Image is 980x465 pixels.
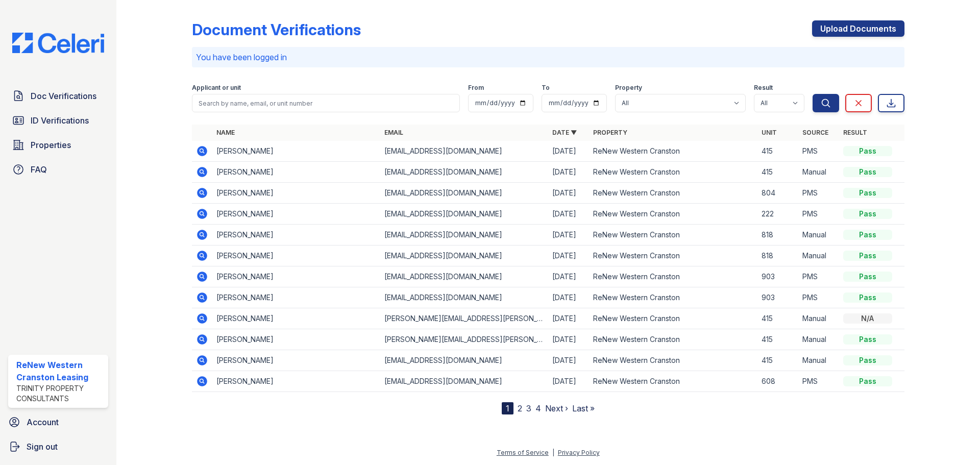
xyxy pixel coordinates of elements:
[548,371,589,392] td: [DATE]
[798,141,839,162] td: PMS
[212,329,380,350] td: [PERSON_NAME]
[4,412,112,432] a: Account
[212,371,380,392] td: [PERSON_NAME]
[589,246,757,266] td: ReNew Western Cranston
[589,371,757,392] td: ReNew Western Cranston
[192,20,361,39] div: Document Verifications
[548,308,589,329] td: [DATE]
[545,403,568,413] a: Next ›
[589,287,757,308] td: ReNew Western Cranston
[798,162,839,183] td: Manual
[380,287,548,308] td: [EMAIL_ADDRESS][DOMAIN_NAME]
[757,204,798,225] td: 222
[593,129,627,136] a: Property
[589,183,757,204] td: ReNew Western Cranston
[192,94,460,112] input: Search by name, email, or unit number
[212,246,380,266] td: [PERSON_NAME]
[843,209,892,219] div: Pass
[757,329,798,350] td: 415
[589,266,757,287] td: ReNew Western Cranston
[548,141,589,162] td: [DATE]
[548,350,589,371] td: [DATE]
[548,162,589,183] td: [DATE]
[798,287,839,308] td: PMS
[192,84,241,92] label: Applicant or unit
[502,402,513,414] div: 1
[548,225,589,246] td: [DATE]
[843,230,892,240] div: Pass
[798,329,839,350] td: Manual
[212,141,380,162] td: [PERSON_NAME]
[757,141,798,162] td: 415
[468,84,484,92] label: From
[548,287,589,308] td: [DATE]
[757,287,798,308] td: 903
[518,403,522,413] a: 2
[8,159,108,180] a: FAQ
[812,20,904,37] a: Upload Documents
[542,84,550,92] label: To
[31,114,89,127] span: ID Verifications
[589,162,757,183] td: ReNew Western Cranston
[802,129,828,136] a: Source
[380,266,548,287] td: [EMAIL_ADDRESS][DOMAIN_NAME]
[548,329,589,350] td: [DATE]
[558,449,600,456] a: Privacy Policy
[196,51,900,63] p: You have been logged in
[589,225,757,246] td: ReNew Western Cranston
[384,129,403,136] a: Email
[843,292,892,303] div: Pass
[843,129,867,136] a: Result
[212,350,380,371] td: [PERSON_NAME]
[4,33,112,53] img: CE_Logo_Blue-a8612792a0a2168367f1c8372b55b34899dd931a85d93a1a3d3e32e68fde9ad4.png
[380,183,548,204] td: [EMAIL_ADDRESS][DOMAIN_NAME]
[589,350,757,371] td: ReNew Western Cranston
[380,350,548,371] td: [EMAIL_ADDRESS][DOMAIN_NAME]
[548,204,589,225] td: [DATE]
[380,371,548,392] td: [EMAIL_ADDRESS][DOMAIN_NAME]
[798,308,839,329] td: Manual
[843,251,892,261] div: Pass
[380,329,548,350] td: [PERSON_NAME][EMAIL_ADDRESS][PERSON_NAME][DOMAIN_NAME]
[380,162,548,183] td: [EMAIL_ADDRESS][DOMAIN_NAME]
[843,146,892,156] div: Pass
[843,272,892,282] div: Pass
[4,436,112,457] button: Sign out
[798,204,839,225] td: PMS
[16,383,104,404] div: Trinity Property Consultants
[548,246,589,266] td: [DATE]
[548,266,589,287] td: [DATE]
[535,403,541,413] a: 4
[212,308,380,329] td: [PERSON_NAME]
[843,313,892,324] div: N/A
[754,84,773,92] label: Result
[27,440,58,453] span: Sign out
[757,162,798,183] td: 415
[798,371,839,392] td: PMS
[757,183,798,204] td: 804
[548,183,589,204] td: [DATE]
[762,129,777,136] a: Unit
[757,350,798,371] td: 415
[380,204,548,225] td: [EMAIL_ADDRESS][DOMAIN_NAME]
[589,329,757,350] td: ReNew Western Cranston
[843,188,892,198] div: Pass
[380,141,548,162] td: [EMAIL_ADDRESS][DOMAIN_NAME]
[212,266,380,287] td: [PERSON_NAME]
[212,225,380,246] td: [PERSON_NAME]
[497,449,549,456] a: Terms of Service
[31,139,71,151] span: Properties
[615,84,642,92] label: Property
[8,86,108,106] a: Doc Verifications
[798,246,839,266] td: Manual
[757,225,798,246] td: 818
[31,163,47,176] span: FAQ
[552,129,577,136] a: Date ▼
[589,141,757,162] td: ReNew Western Cranston
[798,225,839,246] td: Manual
[572,403,595,413] a: Last »
[216,129,235,136] a: Name
[8,110,108,131] a: ID Verifications
[526,403,531,413] a: 3
[380,225,548,246] td: [EMAIL_ADDRESS][DOMAIN_NAME]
